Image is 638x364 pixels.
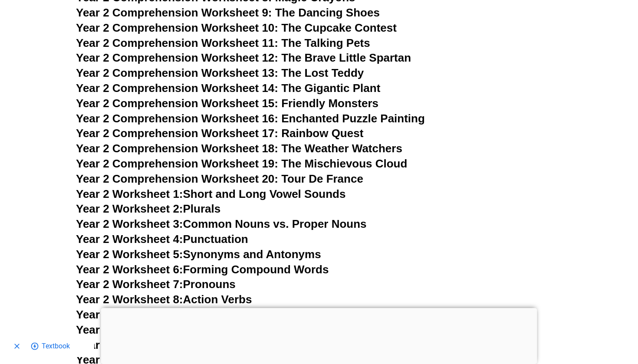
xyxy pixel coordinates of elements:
a: Year 2 Worksheet 3:Common Nouns vs. Proper Nouns [76,217,367,230]
iframe: Chat Widget [489,266,638,364]
a: Year 2 Comprehension Worksheet 15: Friendly Monsters [76,97,378,110]
a: Year 2 Worksheet 2:Plurals [76,202,220,215]
a: Year 2 Comprehension Worksheet 19: The Mischievous Cloud [76,157,407,170]
a: Year 2 Comprehension Worksheet 17: Rainbow Quest [76,127,363,140]
span: Year 2 Worksheet 3: [76,217,183,230]
a: Year 2 Comprehension Worksheet 13: The Lost Teddy [76,66,364,79]
span: Year 2 Worksheet 1: [76,187,183,200]
span: Year 2 Worksheet 6: [76,263,183,276]
a: Year 2 Comprehension Worksheet 9: The Dancing Shoes [76,6,380,19]
span: Year 2 Worksheet 8: [76,293,183,306]
a: Year 2 Worksheet 1:Short and Long Vowel Sounds [76,187,345,200]
span: Year 2 Worksheet 4: [76,233,183,246]
span: Year 2 Worksheet 10: [76,323,189,336]
span: Go to shopping options for Textbook [42,337,70,354]
a: Year 2 Comprehension Worksheet 14: The Gigantic Plant [76,82,380,95]
a: Year 2 Comprehension Worksheet 11: The Talking Pets [76,36,370,49]
a: Year 2 Comprehension Worksheet 18: The Weather Watchers [76,142,402,155]
a: Year 2 Worksheet 9:Adjective [76,308,233,321]
a: Year 2 Worksheet 6:Forming Compound Words [76,263,329,276]
a: Year 2 Worksheet 7:Pronouns [76,278,236,291]
a: Year 2 Comprehension Worksheet 20: Tour De France [76,172,363,185]
span: Year 2 Worksheet 9: [76,308,183,321]
svg: Close shopping anchor [13,342,21,351]
a: Year 2 Comprehension Worksheet 16: Enchanted Puzzle Painting [76,112,425,125]
a: Year 2 Comprehension Worksheet 10: The Cupcake Contest [76,21,397,34]
a: Year 2 Worksheet 8:Action Verbs [76,293,252,306]
a: Year 2 Worksheet 4:Punctuation [76,233,248,246]
a: Year 2 Worksheet 10:Past Tense Verbs [76,323,282,336]
span: Year 2 Worksheet 2: [76,202,183,215]
a: Year 2 Worksheet 5:Synonyms and Antonyms [76,248,321,261]
span: Year 2 Worksheet 7: [76,278,183,291]
span: Year 2 Worksheet 5: [76,248,183,261]
a: Year 2 Comprehension Worksheet 12: The Brave Little Spartan [76,51,411,64]
iframe: Advertisement [101,308,537,362]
